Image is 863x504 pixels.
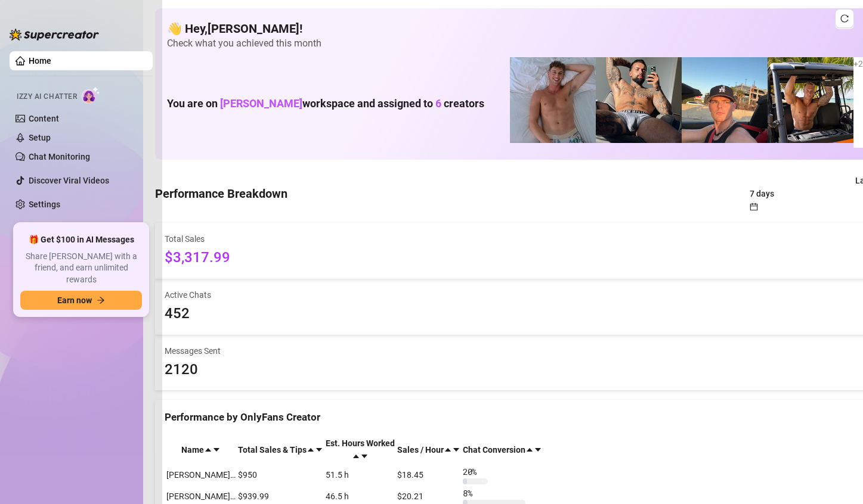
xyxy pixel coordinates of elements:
[397,445,444,455] span: Sales / Hour
[462,436,543,463] th: Chat Conversion
[525,446,534,454] span: caret-up
[510,57,596,143] img: Joey
[463,487,482,500] span: 8 %
[682,57,768,143] img: Zach
[463,445,525,455] span: Chat Conversion
[463,465,482,478] span: 20 %
[166,436,236,463] th: Name
[29,152,90,161] a: Chat Monitoring
[10,29,99,41] img: logo-BBDzfeDw.svg
[167,37,863,50] span: Check what you achieved this month
[167,20,863,37] h4: 👋 Hey, [PERSON_NAME] !
[17,91,77,102] span: Izzy AI Chatter
[315,446,323,454] span: caret-down
[397,436,461,463] th: Sales / Hour
[596,57,682,143] img: George
[29,200,60,209] a: Settings
[238,445,307,455] span: Total Sales & Tips
[444,446,452,454] span: caret-up
[57,295,92,305] span: Earn now
[29,114,59,123] a: Content
[82,86,100,104] img: AI Chatter
[352,452,360,461] span: caret-up
[768,57,853,143] img: Nathan
[840,14,849,23] span: reload
[167,97,484,110] h1: You are on workspace and assigned to creators
[97,296,105,304] span: arrow-right
[326,437,395,450] div: Est. Hours Worked
[29,234,134,246] span: 🎁 Get $100 in AI Messages
[155,185,287,202] h4: Performance Breakdown
[220,97,302,110] span: [PERSON_NAME]
[20,251,142,286] span: Share [PERSON_NAME] with a friend, and earn unlimited rewards
[212,446,221,454] span: caret-down
[435,97,441,110] span: 6
[750,203,758,211] span: calendar
[29,176,109,185] a: Discover Viral Videos
[534,446,542,454] span: caret-down
[307,446,315,454] span: caret-up
[181,445,204,455] span: Name
[20,291,142,310] button: Earn nowarrow-right
[325,465,395,485] td: 51.5 h
[452,446,460,454] span: caret-down
[397,465,461,485] td: $18.45
[360,452,369,461] span: caret-down
[237,436,324,463] th: Total Sales & Tips
[29,56,51,66] a: Home
[166,465,236,485] td: [PERSON_NAME]…
[29,133,51,142] a: Setup
[204,446,212,454] span: caret-up
[237,465,324,485] td: $950
[853,59,863,69] span: + 2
